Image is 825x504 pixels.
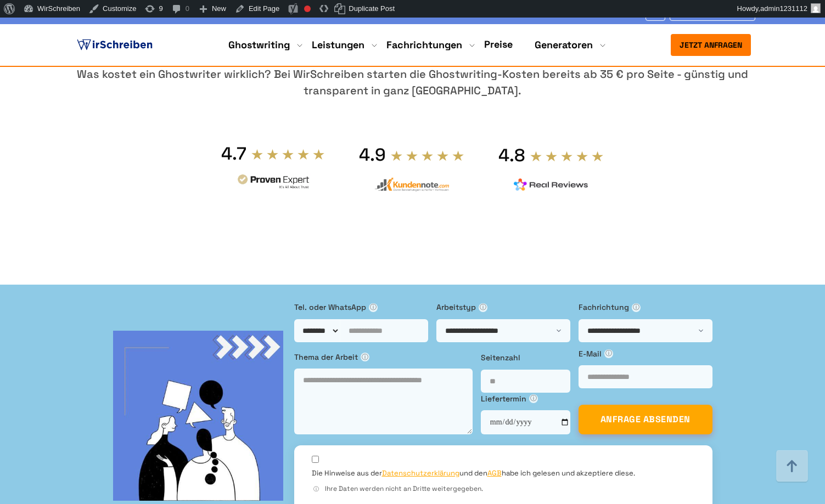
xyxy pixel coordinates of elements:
a: Ghostwriting [228,38,290,52]
span: ⓘ [529,394,538,403]
label: Tel. oder WhatsApp [294,301,428,313]
img: realreviews [514,178,588,191]
div: 4.7 [221,143,246,165]
label: Die Hinweise aus der und den habe ich gelesen und akzeptiere diese. [312,468,635,478]
span: ⓘ [312,485,321,494]
a: AGB [487,468,502,478]
span: ⓘ [369,303,378,312]
div: Focus keyphrase not set [304,5,311,12]
span: ⓘ [604,349,613,358]
button: Jetzt anfragen [671,34,751,56]
label: Arbeitstyp [436,301,570,313]
label: Fachrichtung [579,301,712,313]
span: ⓘ [361,353,369,361]
a: Leistungen [312,38,364,52]
label: E-Mail [579,348,712,360]
img: logo ghostwriter-österreich [75,37,155,53]
a: Datenschutzerklärung [382,468,459,478]
div: Ihre Daten werden nicht an Dritte weitergegeben. [312,484,695,494]
img: stars [530,150,604,162]
img: bg [113,331,283,501]
label: Thema der Arbeit [294,351,473,363]
img: stars [390,150,465,162]
div: Was kostet ein Ghostwriter wirklich? Bei WirSchreiben starten die Ghostwriting-Kosten bereits ab ... [70,66,755,99]
img: button top [776,450,809,483]
span: admin1231112 [760,4,807,13]
a: Fachrichtungen [386,38,462,52]
div: 4.9 [359,144,386,166]
a: Generatoren [535,38,593,52]
label: Seitenzahl [481,352,570,364]
div: 4.8 [498,144,525,166]
img: kundennote [374,177,449,192]
span: ⓘ [632,303,641,312]
button: ANFRAGE ABSENDEN [579,405,712,434]
label: Liefertermin [481,393,570,405]
a: Preise [484,38,513,50]
span: ⓘ [479,303,487,312]
img: stars [251,148,325,160]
